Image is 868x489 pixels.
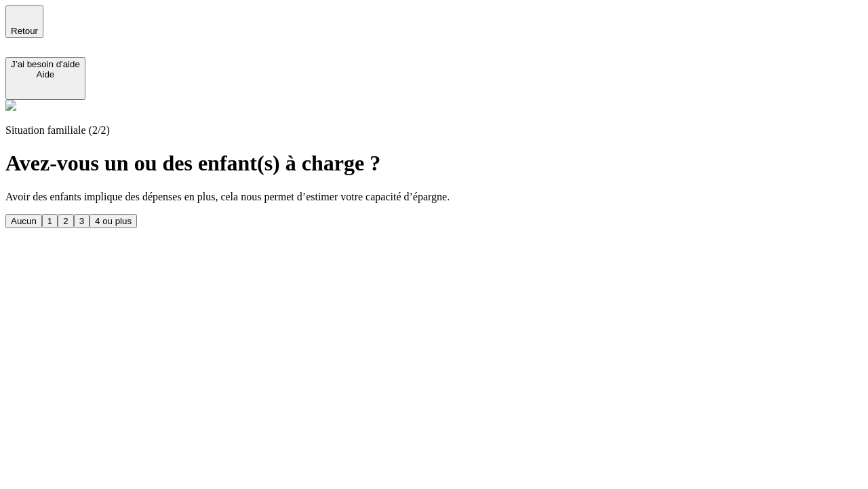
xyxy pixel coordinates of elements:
button: 1 [42,214,58,228]
img: alexis.png [5,100,16,111]
div: Aide [11,69,80,79]
div: J’ai besoin d'aide [11,59,80,69]
div: 3 [79,216,84,226]
button: 4 ou plus [90,214,137,228]
button: J’ai besoin d'aideAide [5,57,85,100]
div: 4 ou plus [95,216,132,226]
span: Retour [11,26,38,36]
button: Retour [5,5,43,38]
p: Avoir des enfants implique des dépenses en plus, cela nous permet d’estimer votre capacité d’épar... [5,191,863,203]
p: Situation familiale (2/2) [5,124,863,137]
button: 3 [74,214,90,228]
div: Aucun [11,216,37,226]
div: 2 [63,216,68,226]
h1: Avez-vous un ou des enfant(s) à charge ? [5,151,863,176]
button: 2 [58,214,73,228]
div: 1 [47,216,52,226]
button: Aucun [5,214,42,228]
